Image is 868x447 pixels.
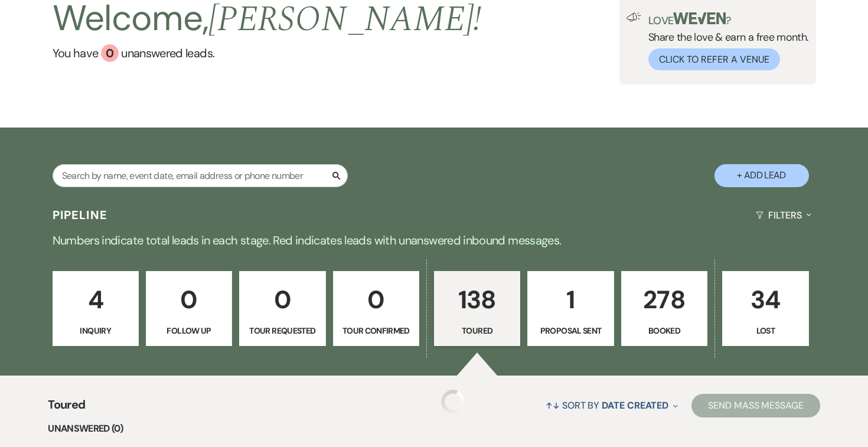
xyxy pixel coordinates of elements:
[441,390,465,413] img: loading spinner
[53,271,139,347] a: 4Inquiry
[535,324,606,337] p: Proposal Sent
[629,324,700,337] p: Booked
[442,324,513,337] p: Toured
[9,231,859,250] p: Numbers indicate total leads in each stage. Red indicates leads with unanswered inbound messages.
[154,280,224,319] p: 0
[101,44,119,62] div: 0
[527,271,614,347] a: 1Proposal Sent
[146,271,232,347] a: 0Follow Up
[341,280,412,319] p: 0
[333,271,419,347] a: 0Tour Confirmed
[730,324,801,337] p: Lost
[602,399,668,412] span: Date Created
[239,271,325,347] a: 0Tour Requested
[442,280,513,319] p: 138
[53,164,348,187] input: Search by name, event date, email address or phone number
[714,164,809,187] button: + Add Lead
[247,324,318,337] p: Tour Requested
[341,324,412,337] p: Tour Confirmed
[673,12,726,24] img: weven-logo-green.svg
[730,280,801,319] p: 34
[247,280,318,319] p: 0
[621,271,707,347] a: 278Booked
[53,207,108,223] h3: Pipeline
[648,12,809,26] p: Love ?
[546,399,560,412] span: ↑↓
[629,280,700,319] p: 278
[541,390,683,421] button: Sort By Date Created
[641,12,809,70] div: Share the love & earn a free month.
[535,280,606,319] p: 1
[154,324,224,337] p: Follow Up
[48,421,820,436] li: Unanswered (0)
[48,396,85,421] span: Toured
[53,44,482,62] a: You have 0 unanswered leads.
[751,200,815,231] button: Filters
[60,324,131,337] p: Inquiry
[648,48,780,70] button: Click to Refer a Venue
[626,12,641,22] img: loud-speaker-illustration.svg
[60,280,131,319] p: 4
[722,271,808,347] a: 34Lost
[691,394,820,417] button: Send Mass Message
[434,271,520,347] a: 138Toured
